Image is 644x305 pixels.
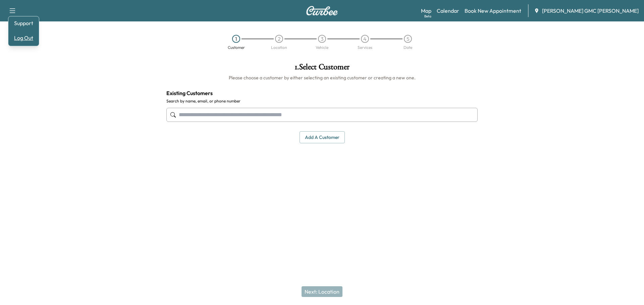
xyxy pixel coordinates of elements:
[437,7,459,15] a: Calendar
[275,35,283,43] div: 2
[404,35,412,43] div: 5
[166,74,478,81] h6: Please choose a customer by either selecting an existing customer or creating a new one.
[271,46,287,50] div: Location
[11,32,36,43] button: Log Out
[318,35,326,43] div: 3
[300,131,345,144] button: Add a customer
[542,7,639,15] span: [PERSON_NAME] GMC [PERSON_NAME]
[166,63,478,74] h1: 1 . Select Customer
[11,19,36,27] a: Support
[361,35,369,43] div: 4
[424,14,431,19] div: Beta
[166,89,478,97] h4: Existing Customers
[421,7,431,15] a: MapBeta
[228,46,245,50] div: Customer
[316,46,328,50] div: Vehicle
[232,35,240,43] div: 1
[465,7,521,15] a: Book New Appointment
[166,98,478,104] label: Search by name, email, or phone number
[306,6,338,15] img: Curbee Logo
[404,46,412,50] div: Date
[358,46,372,50] div: Services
